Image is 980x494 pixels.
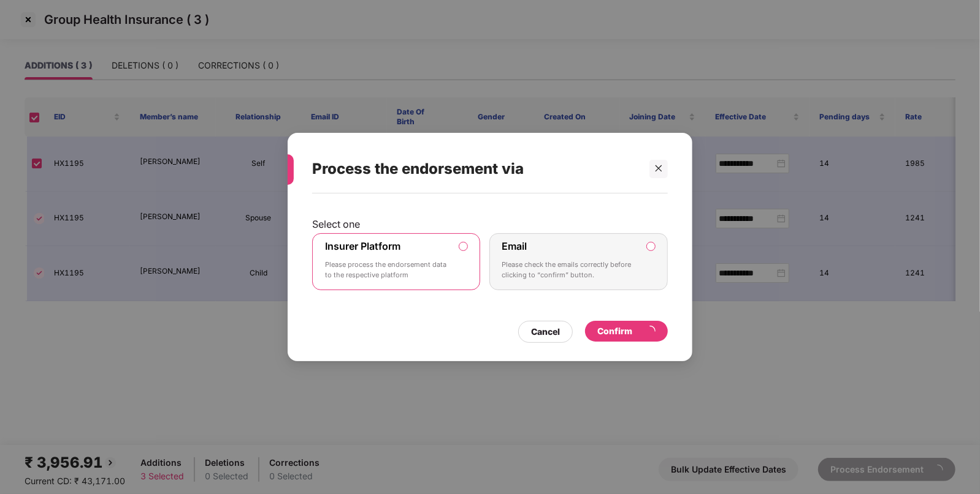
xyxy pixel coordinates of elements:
[312,145,638,193] div: Process the endorsement via
[597,324,656,338] div: Confirm
[325,260,450,281] p: Please process the endorsement data to the respective platform
[312,218,668,230] p: Select one
[325,240,400,252] label: Insurer Platform
[459,242,467,250] input: Insurer PlatformPlease process the endorsement data to the respective platform
[647,242,655,250] input: EmailPlease check the emails correctly before clicking to “confirm” button.
[654,164,663,173] span: close
[642,323,657,339] span: loading
[502,240,527,252] label: Email
[531,325,560,339] div: Cancel
[502,260,638,281] p: Please check the emails correctly before clicking to “confirm” button.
